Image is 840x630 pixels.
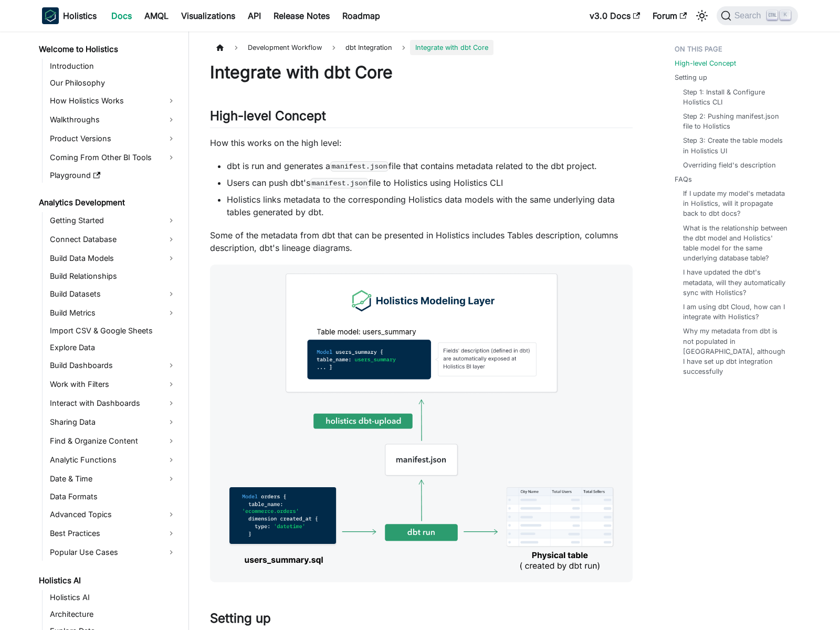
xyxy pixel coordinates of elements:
[330,161,388,172] code: manifest.json
[210,40,633,55] nav: Breadcrumbs
[47,357,180,374] a: Build Dashboards
[683,188,787,219] a: If I update my model's metadata in Holistics, will it propagate back to dbt docs?
[47,168,180,183] a: Playground
[47,395,180,412] a: Interact with Dashboards
[47,414,180,430] a: Sharing Data
[42,7,97,24] a: HolisticsHolistics
[675,58,736,68] a: High-level Concept
[47,376,180,393] a: Work with Filters
[47,489,180,504] a: Data Formats
[646,7,693,24] a: Forum
[210,136,633,149] p: How this works on the high level:
[47,506,180,523] a: Advanced Topics
[47,607,180,622] a: Architecture
[683,135,787,155] a: Step 3: Create the table models in Holistics UI
[345,44,392,51] span: dbt Integration
[267,7,336,24] a: Release Notes
[227,193,633,218] li: Holistics links metadata to the corresponding Holistics data models with the same underlying data...
[47,304,180,321] a: Build Metrics
[241,7,267,24] a: API
[47,525,180,542] a: Best Practices
[780,10,791,20] kbd: K
[138,7,175,24] a: AMQL
[47,470,180,487] a: Date & Time
[210,62,633,83] h1: Integrate with dbt Core
[683,87,787,107] a: Step 1: Install & Configure Holistics CLI
[36,195,180,210] a: Analytics Development
[243,40,327,55] span: Development Workflow
[731,11,768,20] span: Search
[227,160,633,172] li: dbt is run and generates a file that contains metadata related to the dbt project.
[210,265,633,582] img: dbt-high-level-mechanism
[105,7,138,24] a: Docs
[310,178,369,188] code: manifest.json
[47,340,180,355] a: Explore Data
[47,433,180,449] a: Find & Organize Content
[340,40,397,55] a: dbt Integration
[47,231,180,248] a: Connect Database
[683,223,787,264] a: What is the relationship between the dbt model and Holistics' table model for the same underlying...
[36,573,180,588] a: Holistics AI
[683,267,787,298] a: I have updated the dbt's metadata, will they automatically sync with Holistics?
[47,323,180,338] a: Import CSV & Google Sheets
[47,111,180,128] a: Walkthroughs
[47,76,180,90] a: Our Philosophy
[47,286,180,302] a: Build Datasets
[683,302,787,322] a: I am using dbt Cloud, how can I integrate with Holistics?
[47,590,180,605] a: Holistics AI
[210,40,230,55] a: Home page
[683,160,776,170] a: Overriding field's description
[47,544,180,561] a: Popular Use Cases
[47,130,180,147] a: Product Versions
[47,269,180,283] a: Build Relationships
[675,174,692,184] a: FAQs
[47,451,180,468] a: Analytic Functions
[683,326,787,376] a: Why my metadata from dbt is not populated in [GEOGRAPHIC_DATA], although I have set up dbt integr...
[63,9,97,22] b: Holistics
[675,72,707,82] a: Setting up
[210,108,633,128] h2: High-level Concept
[36,42,180,57] a: Welcome to Holistics
[717,6,798,25] button: Search (Ctrl+K)
[47,59,180,73] a: Introduction
[683,111,787,131] a: Step 2: Pushing manifest.json file to Holistics
[175,7,241,24] a: Visualizations
[31,31,189,630] nav: Docs sidebar
[227,176,633,189] li: Users can push dbt's file to Holistics using Holistics CLI
[47,92,180,109] a: How Holistics Works
[583,7,646,24] a: v3.0 Docs
[694,7,710,24] button: Switch between dark and light mode (currently light mode)
[42,7,59,24] img: Holistics
[47,250,180,267] a: Build Data Models
[47,212,180,229] a: Getting Started
[47,149,180,166] a: Coming From Other BI Tools
[410,40,493,55] span: Integrate with dbt Core
[336,7,386,24] a: Roadmap
[210,229,633,254] p: Some of the metadata from dbt that can be presented in Holistics includes Tables description, col...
